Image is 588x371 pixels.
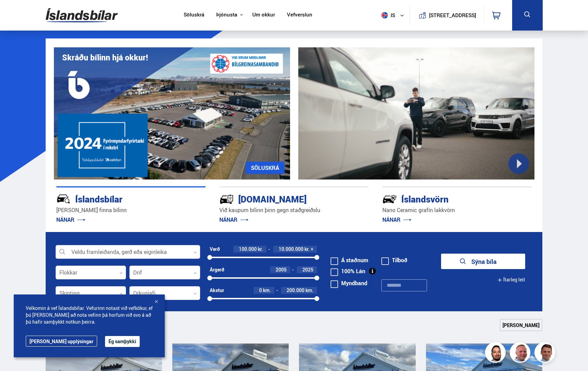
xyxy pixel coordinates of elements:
label: Myndband [331,280,367,286]
div: Akstur [210,288,224,293]
div: Árgerð [210,267,224,273]
a: Vefverslun [287,12,312,19]
p: Nano Ceramic grafín lakkvörn [382,206,532,214]
span: is [379,12,396,19]
a: Söluskrá [184,12,204,19]
div: Verð [210,246,220,252]
span: 2005 [276,266,287,273]
a: Um okkur [252,12,275,19]
span: 100.000 [239,246,257,252]
a: NÁNAR [219,216,249,223]
a: [PERSON_NAME] [500,319,542,331]
img: tr5P-W3DuiFaO7aO.svg [219,192,234,206]
button: Ég samþykki [105,336,140,347]
p: [PERSON_NAME] finna bílinn [56,206,206,214]
div: Íslandsvörn [382,193,507,205]
label: 100% Lán [331,268,365,274]
img: FbJEzSuNWCJXmdc-.webp [535,343,556,364]
a: [STREET_ADDRESS] [413,5,480,25]
span: km. [263,288,271,293]
label: Á staðnum [331,257,368,263]
img: eKx6w-_Home_640_.png [54,47,290,179]
button: Ítarleg leit [497,272,525,288]
span: + [311,246,313,252]
span: 10.000.000 [279,246,303,252]
button: Þjónusta [216,12,237,18]
button: Sýna bíla [441,254,525,269]
span: kr. [258,246,263,252]
span: km. [305,288,313,293]
a: SÖLUSKRÁ [245,162,285,174]
img: svg+xml;base64,PHN2ZyB4bWxucz0iaHR0cDovL3d3dy53My5vcmcvMjAwMC9zdmciIHdpZHRoPSI1MTIiIGhlaWdodD0iNT... [381,12,388,19]
img: JRvxyua_JYH6wB4c.svg [56,192,71,206]
button: [STREET_ADDRESS] [432,12,474,18]
p: Við kaupum bílinn þinn gegn staðgreiðslu [219,206,369,214]
span: 0 [259,287,262,293]
img: -Svtn6bYgwAsiwNX.svg [382,192,397,206]
h1: Skráðu bílinn hjá okkur! [62,53,148,62]
span: kr. [304,246,310,252]
img: nhp88E3Fdnt1Opn2.png [486,343,507,364]
span: Velkomin á vef Íslandsbílar. Vefurinn notast við vefkökur, ef þú [PERSON_NAME] að nota vefinn þá ... [26,305,153,325]
a: NÁNAR [382,216,412,223]
div: [DOMAIN_NAME] [219,193,344,205]
label: Tilboð [381,257,407,263]
a: NÁNAR [56,216,85,223]
button: is [379,5,410,25]
div: Íslandsbílar [56,193,181,205]
a: [PERSON_NAME] upplýsingar [26,336,97,347]
span: 2025 [302,266,313,273]
span: 200.000 [287,287,304,293]
img: siFngHWaQ9KaOqBr.png [511,343,531,364]
img: G0Ugv5HjCgRt.svg [46,4,118,26]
